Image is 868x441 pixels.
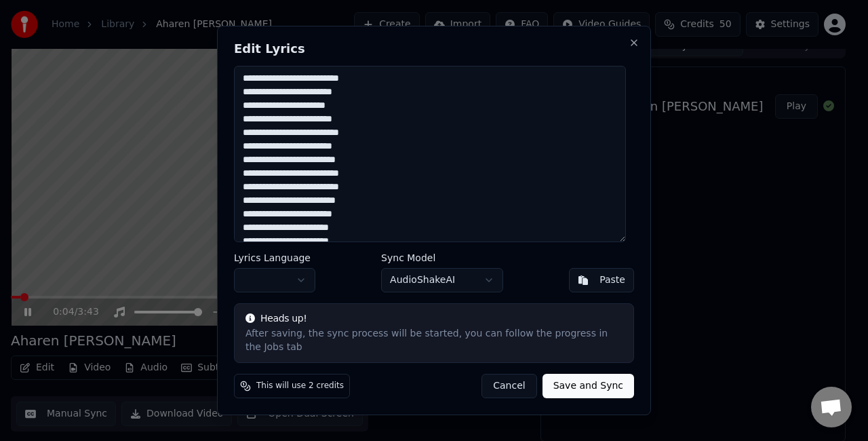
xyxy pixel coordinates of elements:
h2: Edit Lyrics [234,43,634,55]
div: Heads up! [245,312,623,326]
div: After saving, the sync process will be started, you can follow the progress in the Jobs tab [245,327,623,354]
button: Cancel [481,374,536,398]
label: Lyrics Language [234,253,315,263]
label: Sync Model [381,253,503,263]
button: Save and Sync [542,374,634,398]
div: Paste [599,273,625,287]
span: This will use 2 credits [256,381,344,391]
button: Paste [569,268,634,292]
